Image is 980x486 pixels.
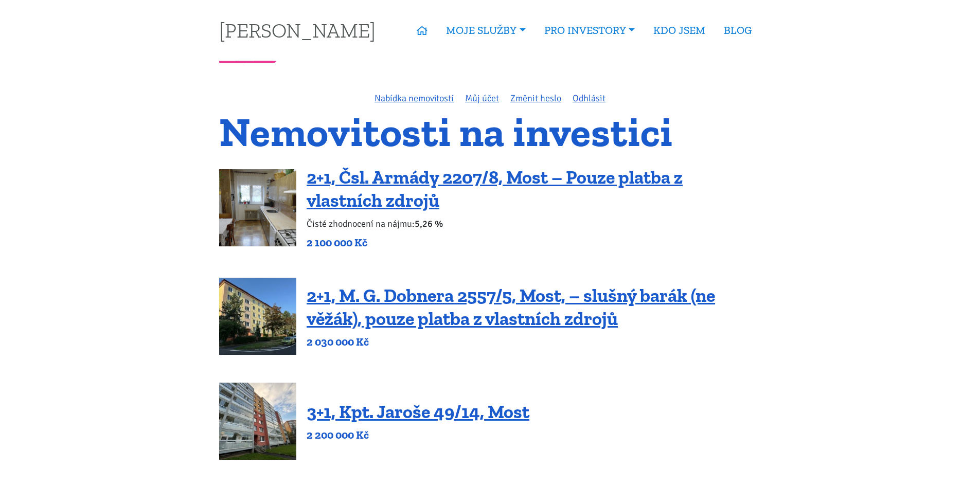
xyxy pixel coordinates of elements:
a: 2+1, M. G. Dobnera 2557/5, Most, – slušný barák (ne věžák), pouze platba z vlastních zdrojů [307,284,715,330]
a: BLOG [715,19,761,42]
h1: Nemovitosti na investici [219,115,761,149]
p: 2 030 000 Kč [307,335,761,349]
a: [PERSON_NAME] [219,20,376,40]
a: 2+1, Čsl. Armády 2207/8, Most – Pouze platba z vlastních zdrojů [307,166,683,211]
a: Změnit heslo [510,93,561,104]
a: Odhlásit [573,93,605,104]
a: 3+1, Kpt. Jaroše 49/14, Most [307,401,529,423]
b: 5,26 % [415,218,443,229]
a: KDO JSEM [644,19,715,42]
a: PRO INVESTORY [535,19,644,42]
a: MOJE SLUŽBY [437,19,534,42]
p: Čisté zhodnocení na nájmu: [307,217,761,231]
p: 2 200 000 Kč [307,428,529,442]
a: Nabídka nemovitostí [375,93,454,104]
a: Můj účet [465,93,499,104]
p: 2 100 000 Kč [307,236,761,250]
